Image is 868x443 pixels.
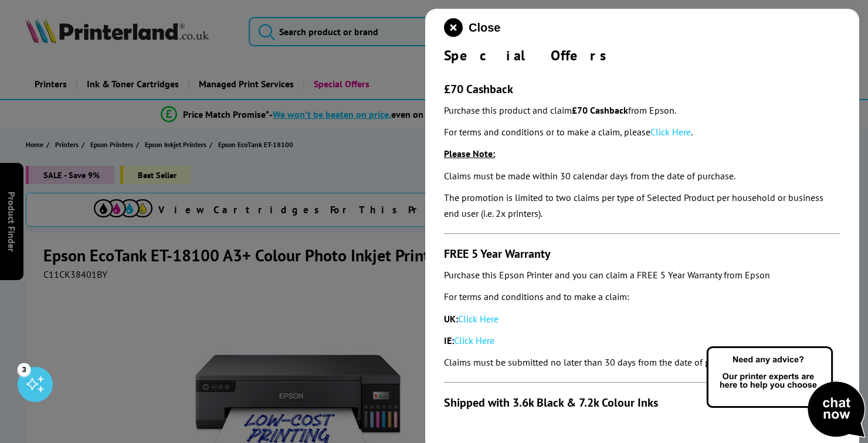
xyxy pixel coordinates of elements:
p: Purchase this product and claim from Epson. [444,103,840,118]
p: Purchase this Epson Printer and you can claim a FREE 5 Year Warranty from Epson [444,267,840,283]
strong: UK: [444,313,458,325]
h3: Shipped with 3.6k Black & 7.2k Colour Inks [444,395,840,410]
u: Please Note: [444,148,495,159]
a: Click Here [650,126,691,138]
strong: £70 Cashback [572,104,628,116]
p: Claims must be submitted no later than 30 days from the date of purchase. [444,355,840,370]
span: Close [469,21,500,35]
button: close modal [444,18,500,37]
h3: £70 Cashback [444,81,840,97]
em: Claims must be made within 30 calendar days from the date of purchase. [444,170,735,182]
p: For terms and conditions and to make a claim: [444,289,840,305]
p: For terms and conditions or to make a claim, please . [444,124,840,140]
em: The promotion is limited to two claims per type of Selected Product per household or business end... [444,192,823,219]
a: Click Here [458,313,499,325]
div: Special Offers [444,46,840,64]
div: 3 [18,363,30,376]
a: Click Here [454,335,494,346]
h3: FREE 5 Year Warranty [444,246,840,261]
img: Open Live Chat window [704,345,868,441]
strong: IE: [444,335,454,346]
